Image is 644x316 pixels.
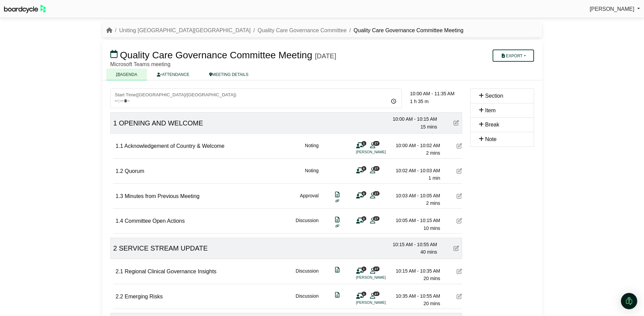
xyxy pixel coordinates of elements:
[362,216,366,221] span: 0
[116,269,123,274] span: 2.1
[373,141,380,145] span: 27
[485,136,497,142] span: Note
[125,269,216,274] span: Regional Clinical Governance Insights
[485,107,496,113] span: Item
[393,167,440,174] div: 10:02 AM - 10:03 AM
[485,122,499,127] span: Break
[390,115,437,123] div: 10:00 AM - 10:15 AM
[116,218,123,224] span: 1.4
[125,218,185,224] span: Committee Open Actions
[420,124,437,130] span: 15 mins
[356,275,407,280] li: [PERSON_NAME]
[362,191,366,196] span: 0
[426,200,440,206] span: 2 mins
[423,276,440,281] span: 20 mins
[393,142,440,149] div: 10:00 AM - 10:02 AM
[621,293,637,309] div: Open Intercom Messenger
[423,225,440,231] span: 10 mins
[124,143,224,149] span: Acknowledgement of Country & Welcome
[305,167,318,182] div: Noting
[393,267,440,275] div: 10:15 AM - 10:35 AM
[125,168,144,174] span: Quorum
[147,68,199,80] a: ATTENDANCE
[393,192,440,199] div: 10:03 AM - 10:05 AM
[116,193,123,199] span: 1.3
[373,292,380,296] span: 27
[106,26,464,35] nav: breadcrumb
[590,5,640,14] a: [PERSON_NAME]
[199,68,258,80] a: MEETING DETAILS
[305,142,318,157] div: Noting
[113,244,117,252] span: 2
[393,217,440,224] div: 10:05 AM - 10:15 AM
[420,249,437,255] span: 40 mins
[423,301,440,306] span: 20 mins
[258,27,347,33] a: Quality Care Governance Committee
[410,99,428,104] span: 1 h 35 m
[125,294,163,299] span: Emerging Risks
[410,90,462,97] div: 10:00 AM - 11:35 AM
[120,50,312,60] span: Quality Care Governance Committee Meeting
[119,27,251,33] a: Uniting [GEOGRAPHIC_DATA][GEOGRAPHIC_DATA]
[296,217,319,232] div: Discussion
[113,119,117,127] span: 1
[296,292,319,308] div: Discussion
[119,244,208,252] span: SERVICE STREAM UPDATE
[116,294,123,299] span: 2.2
[125,193,200,199] span: Minutes from Previous Meeting
[356,149,407,155] li: [PERSON_NAME]
[373,216,380,221] span: 27
[426,150,440,156] span: 2 mins
[116,143,123,149] span: 1.1
[356,300,407,305] li: [PERSON_NAME]
[296,267,319,282] div: Discussion
[119,119,203,127] span: OPENING AND WELCOME
[116,168,123,174] span: 1.2
[4,5,46,13] img: BoardcycleBlackGreen-aaafeed430059cb809a45853b8cf6d952af9d84e6e89e1f1685b34bfd5cb7d64.svg
[362,292,366,296] span: 1
[362,141,366,145] span: 1
[390,241,437,248] div: 10:15 AM - 10:55 AM
[428,175,440,181] span: 1 min
[315,52,336,60] div: [DATE]
[373,166,380,171] span: 27
[493,50,534,62] button: Export
[362,166,366,171] span: 0
[106,68,147,80] a: AGENDA
[300,192,318,207] div: Approval
[373,191,380,196] span: 27
[362,266,366,271] span: 1
[373,266,380,271] span: 27
[590,6,634,12] span: [PERSON_NAME]
[110,61,171,67] span: Microsoft Teams meeting
[485,93,503,99] span: Section
[347,26,463,35] li: Quality Care Governance Committee Meeting
[393,292,440,300] div: 10:35 AM - 10:55 AM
